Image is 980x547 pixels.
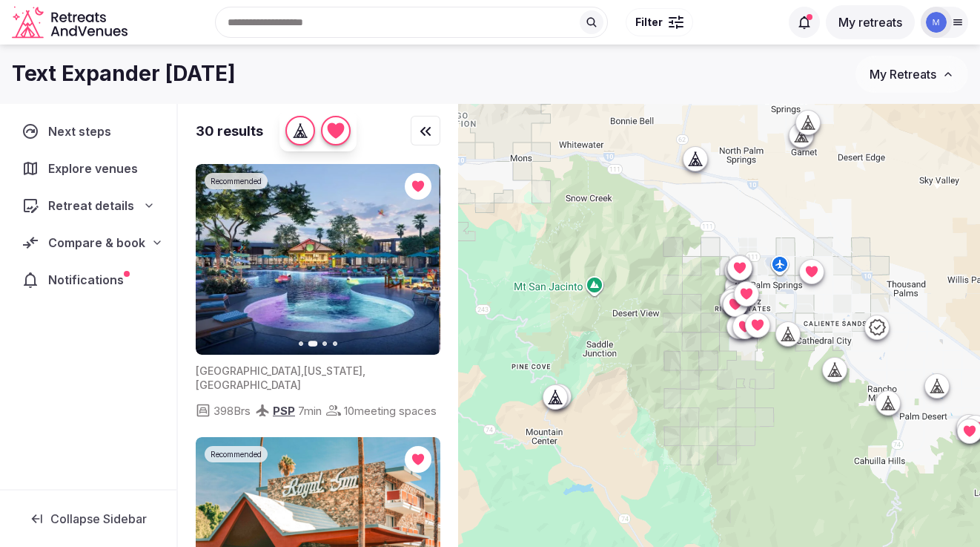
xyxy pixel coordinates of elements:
[211,449,262,459] span: Recommended
[196,379,301,391] span: [GEOGRAPHIC_DATA]
[48,234,145,252] span: Compare & book
[211,176,262,186] span: Recommended
[205,173,268,189] div: Recommended
[12,153,165,184] a: Explore venues
[299,341,303,346] button: Go to slide 1
[195,164,440,355] img: Featured image for venue
[48,122,117,140] span: Next steps
[213,403,251,419] span: 398 Brs
[196,364,301,377] span: [GEOGRAPHIC_DATA]
[12,264,165,295] a: Notifications
[48,271,130,289] span: Notifications
[12,59,236,88] h1: Text Expander [DATE]
[870,67,936,82] span: My Retreats
[926,12,947,33] img: Marcie Arvelo
[205,446,268,462] div: Recommended
[12,116,165,147] a: Next steps
[298,403,322,419] span: 7 min
[273,404,295,418] span: PSP
[12,6,130,39] svg: Retreats and Venues company logo
[635,15,663,30] span: Filter
[855,56,968,93] button: My Retreats
[301,364,304,377] span: ,
[322,341,327,346] button: Go to slide 3
[362,364,365,377] span: ,
[196,122,263,140] div: 30 results
[12,6,130,39] a: Visit the homepage
[826,5,915,39] button: My retreats
[626,8,693,36] button: Filter
[440,164,684,355] img: Featured image for venue
[333,341,337,346] button: Go to slide 4
[308,341,318,347] button: Go to slide 2
[304,364,362,377] span: [US_STATE]
[826,15,915,30] a: My retreats
[344,403,437,419] span: 10 meeting spaces
[48,160,144,177] span: Explore venues
[48,197,134,214] span: Retreat details
[12,502,165,535] button: Collapse Sidebar
[50,511,147,526] span: Collapse Sidebar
